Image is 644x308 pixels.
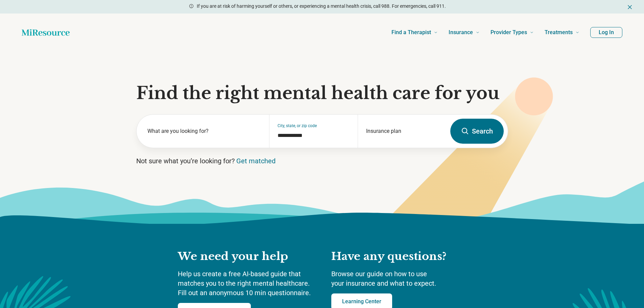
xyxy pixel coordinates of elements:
[449,19,480,46] a: Insurance
[491,28,527,37] span: Provider Types
[22,26,70,39] a: Home page
[136,83,508,103] h1: Find the right mental health care for you
[136,156,508,166] p: Not sure what you’re looking for?
[391,19,438,46] a: Find a Therapist
[545,28,573,37] span: Treatments
[449,28,473,37] span: Insurance
[178,269,318,298] p: Help us create a free AI-based guide that matches you to the right mental healthcare. Fill out an...
[626,3,633,11] button: Dismiss
[178,250,318,264] h2: We need your help
[331,269,467,288] p: Browse our guide on how to use your insurance and what to expect.
[197,3,446,10] p: If you are at risk of harming yourself or others, or experiencing a mental health crisis, call 98...
[147,127,261,135] label: What are you looking for?
[236,157,276,165] a: Get matched
[545,19,579,46] a: Treatments
[331,250,467,264] h2: Have any questions?
[590,27,622,38] button: Log In
[491,19,534,46] a: Provider Types
[391,28,431,37] span: Find a Therapist
[450,119,504,144] button: Search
